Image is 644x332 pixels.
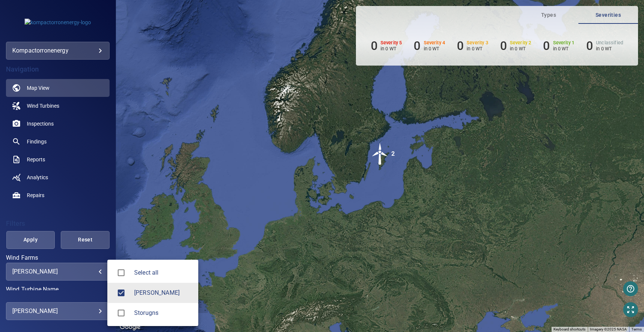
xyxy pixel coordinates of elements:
span: Kulle [113,285,129,301]
span: Storugns [113,305,129,321]
span: [PERSON_NAME] [134,288,192,297]
div: Wind Farms Kulle [134,288,192,297]
span: Storugns [134,309,192,317]
ul: [PERSON_NAME] [107,260,198,326]
div: Wind Farms Storugns [134,309,192,317]
span: Select all [134,268,192,277]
